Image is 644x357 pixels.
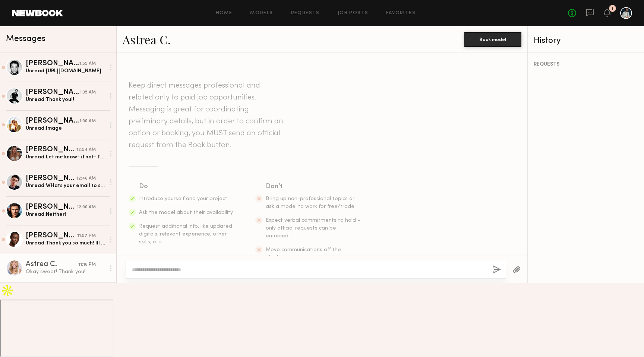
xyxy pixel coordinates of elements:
div: Unread: Neither! [26,211,105,218]
div: Unread: Thank you!! [26,96,105,103]
span: Ask the model about their availability. [139,210,234,215]
div: Astrea C. [26,261,78,268]
a: Job Posts [338,11,369,16]
div: 1 [612,7,613,11]
div: Do [139,181,234,192]
a: Home [216,11,233,16]
div: Unread: Thank you so much! Ill get it to you asap! [26,240,105,247]
div: [PERSON_NAME] [26,89,80,96]
div: [PERSON_NAME] [26,146,76,154]
div: REQUESTS [534,62,638,67]
div: Unread: [URL][DOMAIN_NAME] [26,67,105,75]
div: Unread: Let me know- if not- I’m happy to send you the video asap [DATE] morning [26,154,105,161]
span: Move communications off the platform. [266,247,341,260]
a: Models [250,11,273,16]
div: Okay sweet! Thank you! [26,268,105,275]
a: Requests [291,11,320,16]
span: Messages [6,35,45,43]
a: Favorites [386,11,416,16]
div: [PERSON_NAME] [26,232,77,240]
div: 12:54 AM [76,146,96,154]
div: Unread: WHats your email to send we transfer? [26,182,105,189]
header: Keep direct messages professional and related only to paid job opportunities. Messaging is great ... [129,80,285,151]
span: Introduce yourself and your project. [139,196,228,201]
a: Astrea C. [123,31,171,47]
div: 1:00 AM [79,118,96,125]
div: Don’t [266,181,361,192]
div: [PERSON_NAME] [26,175,76,182]
span: Request additional info, like updated digitals, relevant experience, other skills, etc. [139,224,232,244]
span: Bring up non-professional topics or ask a model to work for free/trade. [266,196,356,209]
a: Book model [464,36,521,42]
span: Expect verbal commitments to hold - only official requests can be enforced. [266,218,360,238]
div: [PERSON_NAME] [26,117,79,125]
div: 12:00 AM [77,204,96,211]
div: 1:35 AM [80,89,96,96]
div: [PERSON_NAME] [26,203,77,211]
div: [PERSON_NAME] [26,60,79,67]
div: Unread: Image [26,125,105,132]
div: 1:55 AM [79,60,96,67]
div: History [534,37,638,45]
div: 11:16 PM [78,261,96,268]
div: 12:46 AM [76,175,96,182]
div: 11:57 PM [77,233,96,240]
button: Book model [464,32,521,47]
